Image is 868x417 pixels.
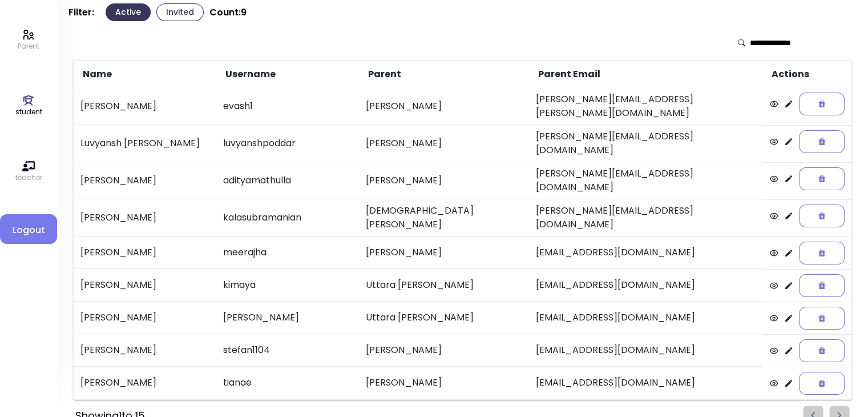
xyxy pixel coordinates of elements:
[359,269,529,302] td: Uttara [PERSON_NAME]
[15,173,42,183] p: teacher
[74,334,216,367] td: [PERSON_NAME]
[223,67,276,81] span: Username
[15,107,42,117] p: student
[68,7,94,18] p: Filter:
[529,269,763,302] td: [EMAIL_ADDRESS][DOMAIN_NAME]
[74,88,216,125] td: [PERSON_NAME]
[529,302,763,334] td: [EMAIL_ADDRESS][DOMAIN_NAME]
[529,162,763,199] td: [PERSON_NAME][EMAIL_ADDRESS][DOMAIN_NAME]
[74,162,216,199] td: [PERSON_NAME]
[529,367,763,400] td: [EMAIL_ADDRESS][DOMAIN_NAME]
[216,334,359,367] td: stefan1104
[15,94,42,117] a: student
[18,41,39,51] p: Parent
[359,199,529,236] td: [DEMOGRAPHIC_DATA][PERSON_NAME]
[366,67,401,81] span: Parent
[74,269,216,302] td: [PERSON_NAME]
[216,88,359,125] td: evash1
[359,125,529,162] td: [PERSON_NAME]
[156,3,204,21] button: Invited
[106,3,151,21] button: Active
[216,125,359,162] td: luvyanshpoddar
[359,236,529,269] td: [PERSON_NAME]
[359,334,529,367] td: [PERSON_NAME]
[9,223,48,237] span: Logout
[74,125,216,162] td: Luvyansh [PERSON_NAME]
[216,199,359,236] td: kalasubramanian
[74,236,216,269] td: [PERSON_NAME]
[216,236,359,269] td: meerajha
[529,236,763,269] td: [EMAIL_ADDRESS][DOMAIN_NAME]
[80,67,112,81] span: Name
[15,160,42,183] a: teacher
[209,7,247,18] p: Count: 9
[216,302,359,334] td: [PERSON_NAME]
[74,199,216,236] td: [PERSON_NAME]
[359,88,529,125] td: [PERSON_NAME]
[359,162,529,199] td: [PERSON_NAME]
[359,367,529,400] td: [PERSON_NAME]
[529,334,763,367] td: [EMAIL_ADDRESS][DOMAIN_NAME]
[769,67,809,81] span: Actions
[536,67,600,81] span: Parent Email
[216,162,359,199] td: adityamathulla
[529,199,763,236] td: [PERSON_NAME][EMAIL_ADDRESS][DOMAIN_NAME]
[529,125,763,162] td: [PERSON_NAME][EMAIL_ADDRESS][DOMAIN_NAME]
[74,367,216,400] td: [PERSON_NAME]
[216,367,359,400] td: tianae
[529,88,763,125] td: [PERSON_NAME][EMAIL_ADDRESS][PERSON_NAME][DOMAIN_NAME]
[74,302,216,334] td: [PERSON_NAME]
[359,302,529,334] td: Uttara [PERSON_NAME]
[216,269,359,302] td: kimaya
[18,29,39,51] a: Parent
